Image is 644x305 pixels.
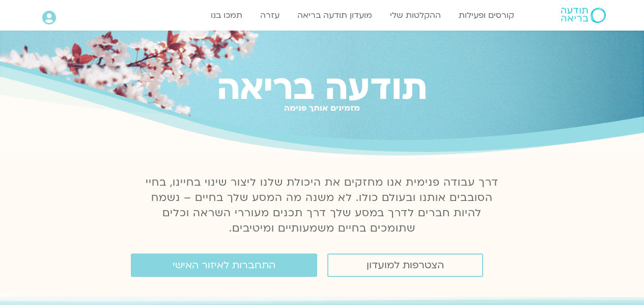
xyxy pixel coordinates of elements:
a: ההקלטות שלי [385,6,446,25]
a: התחברות לאיזור האישי [131,253,317,277]
a: תמכו בנו [206,6,247,25]
a: מועדון תודעה בריאה [292,6,377,25]
img: תודעה בריאה [561,8,606,23]
a: קורסים ופעילות [454,6,519,25]
a: עזרה [255,6,285,25]
span: התחברות לאיזור האישי [173,260,275,271]
a: הצטרפות למועדון [327,253,483,277]
span: הצטרפות למועדון [367,260,444,271]
p: דרך עבודה פנימית אנו מחזקים את היכולת שלנו ליצור שינוי בחיינו, בחיי הסובבים אותנו ובעולם כולו. לא... [140,175,505,236]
